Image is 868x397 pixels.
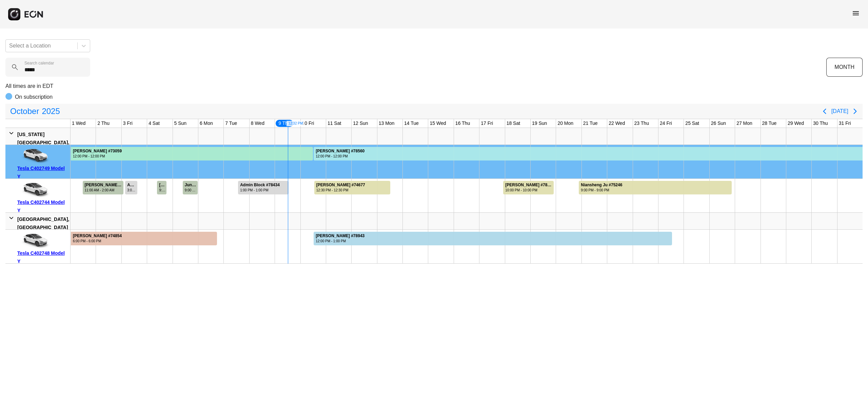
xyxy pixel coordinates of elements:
div: [US_STATE][GEOGRAPHIC_DATA], [GEOGRAPHIC_DATA] [17,130,69,155]
div: 11 Sat [326,119,342,128]
div: 10 Fri [301,119,316,128]
div: Tesla C402748 Model Y [17,249,68,265]
div: 30 Thu [812,119,829,128]
div: 10:00 PM - 10:00 PM [505,188,553,193]
div: 13 Mon [377,119,396,128]
div: 18 Sat [505,119,521,128]
div: Rented for 13 days by Stanley Williams Current status is late [71,230,217,245]
div: [PERSON_NAME] #74854 [73,233,122,239]
div: [PERSON_NAME] #73059 [73,149,122,154]
img: car [17,147,51,164]
div: 6:00 PM - 6:00 PM [73,239,122,244]
div: 9:00 AM - 6:30 PM [159,188,166,193]
div: 2 Thu [96,119,111,128]
button: October2025 [6,105,64,118]
div: 28 Tue [761,119,778,128]
div: 29 Wed [786,119,805,128]
div: 9:00 AM - 11:45 PM [185,188,197,193]
div: Junyeop Joung #61917 [185,183,197,188]
div: Rented for 2 days by Kevin Galley Current status is verified [503,179,554,194]
div: [PERSON_NAME] #74677 [316,183,365,188]
div: 17 Fri [479,119,494,128]
div: 7 Tue [224,119,238,128]
div: Rented for 1 days by Junyeop Joung Current status is completed [182,179,198,194]
p: On subscription [15,93,53,101]
div: Admin Block #78434 [240,183,280,188]
div: 23 Thu [633,119,650,128]
div: 1 Wed [71,119,87,128]
div: 31 Fri [837,119,852,128]
label: Search calendar [24,60,54,66]
span: 2025 [40,105,61,118]
div: 22 Wed [607,119,626,128]
div: Rented for 2 days by Michael Forcina Current status is completed [82,179,124,194]
span: October [9,105,40,118]
div: 4 Sat [147,119,161,128]
div: Admin Block #77796 [127,183,137,188]
div: 12:30 PM - 12:30 PM [316,188,365,193]
img: car [17,181,51,198]
div: Tesla C402744 Model Y [17,198,68,214]
div: 12 Sun [352,119,369,128]
div: [PERSON_NAME] #78560 [316,149,364,154]
div: 21 Tue [582,119,599,128]
div: [PERSON_NAME] #78748 [505,183,553,188]
div: 24 Fri [658,119,673,128]
button: [DATE] [831,105,848,117]
div: 12:00 PM - 12:00 PM [316,154,364,159]
div: 25 Sat [684,119,700,128]
button: Next page [848,105,862,118]
p: All times are in EDT [5,82,863,90]
div: 19 Sun [531,119,548,128]
div: 9:00 PM - 9:00 PM [581,188,622,193]
div: Niansheng Ju #75246 [581,183,622,188]
div: Rented for 15 days by Shana Dinha Current status is open [313,230,672,245]
div: 14 Tue [403,119,420,128]
div: 16 Thu [454,119,471,128]
div: 12:00 PM - 12:00 PM [73,154,122,159]
div: [PERSON_NAME] #78943 [316,233,364,239]
div: Rented for 1 days by Admin Block Current status is rental [125,179,138,194]
div: 15 Wed [428,119,447,128]
div: 5 Sun [173,119,188,128]
div: 11:00 AM - 2:00 AM [85,188,123,193]
div: [PERSON_NAME] #77332 [85,183,123,188]
div: 27 Mon [735,119,754,128]
div: 20 Mon [556,119,575,128]
div: 8 Wed [250,119,266,128]
button: Previous page [818,105,831,118]
div: 12:00 PM - 1:00 PM [316,239,364,244]
div: 26 Sun [710,119,727,128]
div: Rented for 1 days by Julian Goldstein Current status is completed [157,179,167,194]
div: Rented for 3 days by Phillip Blackwell Current status is verified [314,179,391,194]
div: 6 Mon [198,119,214,128]
div: Rented for 30 days by Jared Rodman Current status is rental [71,145,313,160]
div: Rented for 6 days by Niansheng Ju Current status is verified [578,179,732,194]
div: 3 Fri [122,119,134,128]
div: 9 Thu [275,119,294,128]
div: [PERSON_NAME] #73842 [159,183,166,188]
img: car [17,232,51,249]
div: Tesla C402749 Model Y [17,164,68,181]
div: 1:00 PM - 1:00 PM [240,188,280,193]
div: Rented for 2 days by Admin Block Current status is rental [238,179,289,194]
div: Rented for 31 days by Jared Rodman Current status is confirmed [313,145,863,160]
button: MONTH [826,58,863,77]
div: [GEOGRAPHIC_DATA], [GEOGRAPHIC_DATA] [17,215,69,231]
span: menu [852,9,860,17]
div: 3:00 AM - 3:00 PM [127,188,137,193]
